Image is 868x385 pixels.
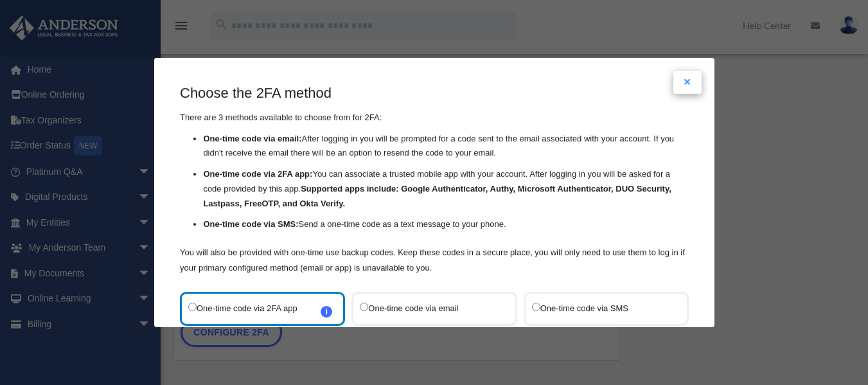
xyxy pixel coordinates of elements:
strong: One-time code via SMS: [203,219,298,229]
span: i [321,305,332,317]
label: One-time code via SMS [531,300,667,317]
input: One-time code via email [360,302,368,310]
label: One-time code via email [360,300,495,317]
input: One-time code via 2FA appi [188,302,197,310]
p: You will also be provided with one-time use backup codes. Keep these codes in a secure place, you... [180,244,689,275]
strong: Supported apps include: Google Authenticator, Authy, Microsoft Authenticator, DUO Security, Lastp... [203,184,671,208]
strong: One-time code via email: [203,133,301,143]
strong: One-time code via 2FA app: [203,169,312,179]
h3: Choose the 2FA method [180,84,689,103]
div: There are 3 methods available to choose from for 2FA: [180,84,689,276]
li: After logging in you will be prompted for a code sent to the email associated with your account. ... [203,131,689,161]
label: One-time code via 2FA app [188,300,324,317]
input: One-time code via SMS [531,302,540,310]
li: You can associate a trusted mobile app with your account. After logging in you will be asked for ... [203,167,689,211]
button: Close modal [673,71,702,94]
li: Send a one-time code as a text message to your phone. [203,217,689,232]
